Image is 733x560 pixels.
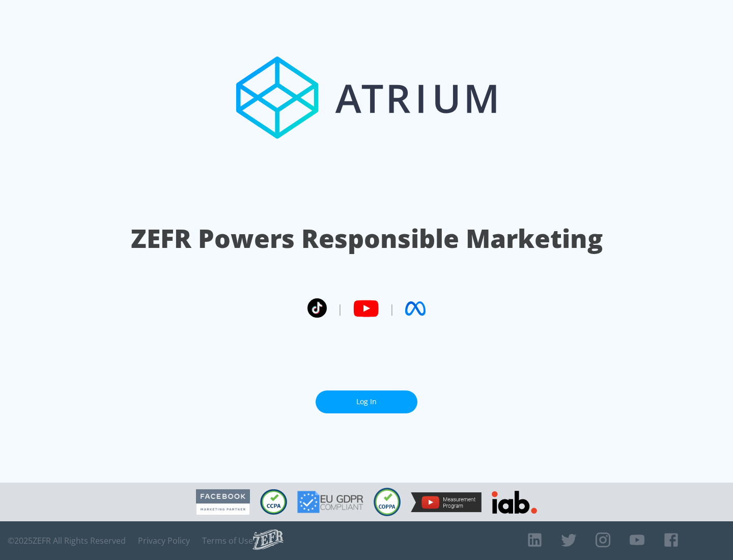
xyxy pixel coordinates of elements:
h1: ZEFR Powers Responsible Marketing [131,221,603,256]
span: | [337,301,343,316]
img: COPPA Compliant [374,488,401,516]
a: Terms of Use [202,536,253,546]
span: | [389,301,395,316]
img: GDPR Compliant [297,491,363,513]
a: Log In [316,390,417,413]
img: IAB [492,491,537,514]
img: Facebook Marketing Partner [196,489,250,515]
span: © 2025 ZEFR All Rights Reserved [8,536,126,546]
img: CCPA Compliant [260,489,287,515]
img: YouTube Measurement Program [411,492,482,512]
a: Privacy Policy [138,536,190,546]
